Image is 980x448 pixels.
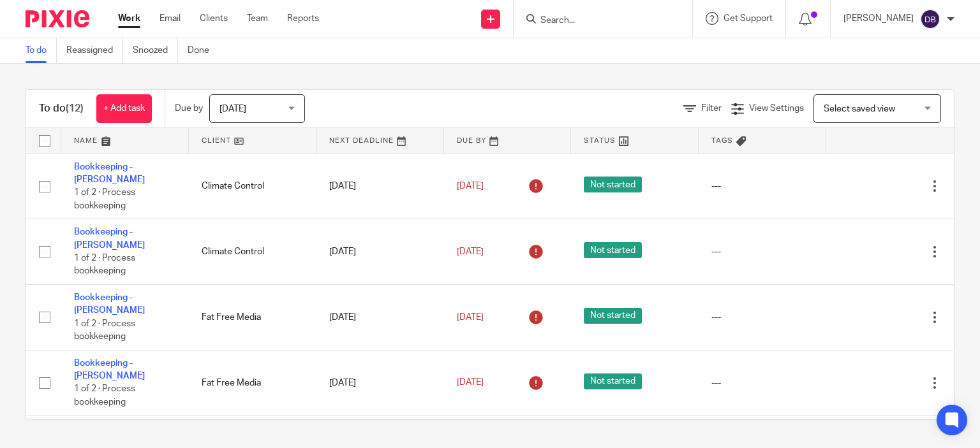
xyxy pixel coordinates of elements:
[247,12,268,25] a: Team
[711,377,813,389] div: ---
[74,188,135,210] span: 1 of 2 · Process bookkeeping
[584,308,642,324] span: Not started
[219,105,246,113] span: [DATE]
[457,379,484,387] span: [DATE]
[724,14,773,23] span: Get Support
[584,177,642,192] span: Not started
[39,102,84,115] h1: To do
[539,15,654,27] input: Search
[316,350,444,415] td: [DATE]
[26,38,57,63] a: To do
[711,245,813,258] div: ---
[711,311,813,324] div: ---
[824,105,895,113] span: Select saved view
[749,104,804,113] span: View Settings
[316,154,444,219] td: [DATE]
[457,182,484,191] span: [DATE]
[74,385,135,407] span: 1 of 2 · Process bookkeeping
[74,163,145,184] a: Bookkeeping - [PERSON_NAME]
[457,247,484,256] span: [DATE]
[200,12,228,25] a: Clients
[133,38,178,63] a: Snoozed
[701,104,722,113] span: Filter
[843,12,914,25] p: [PERSON_NAME]
[711,180,813,192] div: ---
[74,228,145,249] a: Bookkeeping - [PERSON_NAME]
[66,103,84,113] span: (12)
[74,319,135,342] span: 1 of 2 · Process bookkeeping
[160,12,181,25] a: Email
[584,373,642,389] span: Not started
[66,38,123,63] a: Reassigned
[920,9,940,29] img: svg%3E
[188,38,219,63] a: Done
[74,359,145,380] a: Bookkeeping - [PERSON_NAME]
[175,102,203,115] p: Due by
[457,313,484,322] span: [DATE]
[584,242,642,258] span: Not started
[711,137,733,144] span: Tags
[287,12,319,25] a: Reports
[189,154,316,219] td: Climate Control
[74,254,135,276] span: 1 of 2 · Process bookkeeping
[26,10,89,27] img: Pixie
[74,293,145,315] a: Bookkeeping - [PERSON_NAME]
[189,350,316,415] td: Fat Free Media
[189,219,316,285] td: Climate Control
[189,285,316,350] td: Fat Free Media
[96,94,152,123] a: + Add task
[316,285,444,350] td: [DATE]
[316,219,444,285] td: [DATE]
[118,12,140,25] a: Work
